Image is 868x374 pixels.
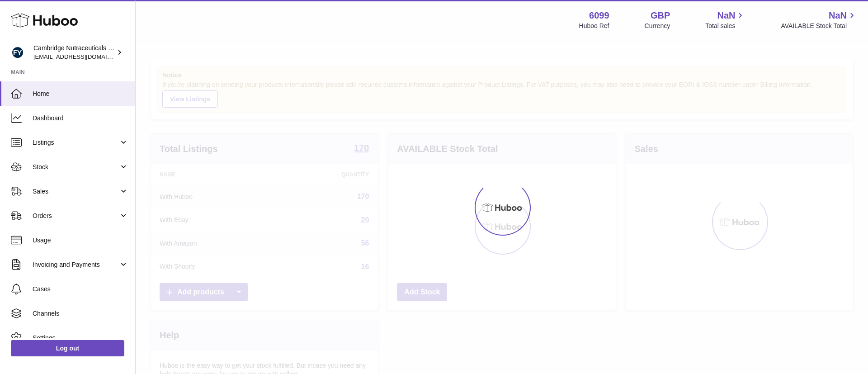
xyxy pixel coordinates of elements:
div: Huboo Ref [579,22,609,30]
span: Invoicing and Payments [33,260,119,269]
span: Cases [33,285,128,294]
div: Cambridge Nutraceuticals Ltd [33,44,115,61]
span: Settings [33,334,128,342]
a: NaN AVAILABLE Stock Total [781,9,857,30]
span: Channels [33,309,128,318]
span: NaN [829,9,847,22]
span: AVAILABLE Stock Total [781,22,857,30]
strong: 6099 [589,9,609,22]
span: Stock [33,163,119,171]
span: NaN [717,9,735,22]
strong: GBP [651,9,670,22]
span: Orders [33,212,119,220]
span: Home [33,90,128,98]
span: Dashboard [33,114,128,123]
span: Sales [33,187,119,196]
a: NaN Total sales [705,9,745,30]
a: Log out [11,340,124,356]
span: Total sales [705,22,745,30]
div: Currency [645,22,670,30]
img: internalAdmin-6099@internal.huboo.com [11,46,24,59]
span: Listings [33,138,119,147]
span: Usage [33,236,128,245]
span: [EMAIL_ADDRESS][DOMAIN_NAME] [33,53,133,60]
